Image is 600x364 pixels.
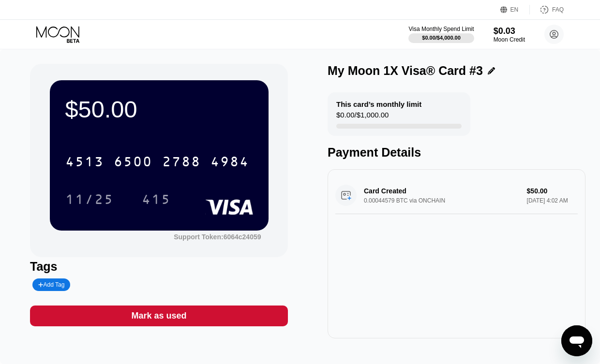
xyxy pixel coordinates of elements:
[135,187,178,211] div: 415
[38,281,64,288] div: Add Tag
[336,111,389,124] div: $0.00 / $1,000.00
[500,5,530,15] div: EN
[408,26,474,43] div: Visa Monthly Spend Limit$0.00/$4,000.00
[530,5,564,15] div: FAQ
[494,26,525,43] div: $0.03Moon Credit
[422,35,461,41] div: $0.00 / $4,000.00
[32,278,70,291] div: Add Tag
[30,260,288,274] div: Tags
[174,233,261,241] div: Support Token:6064c24059
[174,233,261,241] div: Support Token: 6064c24059
[494,26,525,36] div: $0.03
[210,155,249,171] div: 4984
[142,193,171,208] div: 415
[65,193,114,208] div: 11/25
[328,64,483,78] div: My Moon 1X Visa® Card #3
[328,146,585,160] div: Payment Details
[58,187,121,211] div: 11/25
[552,6,564,13] div: FAQ
[561,325,592,356] iframe: Button to launch messaging window
[131,310,186,321] div: Mark as used
[336,100,421,108] div: This card’s monthly limit
[162,155,201,171] div: 2788
[60,149,255,174] div: 4513650027884984
[494,36,525,43] div: Moon Credit
[30,306,288,326] div: Mark as used
[65,155,104,171] div: 4513
[408,26,474,32] div: Visa Monthly Spend Limit
[65,96,253,123] div: $50.00
[510,6,519,13] div: EN
[114,155,152,171] div: 6500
